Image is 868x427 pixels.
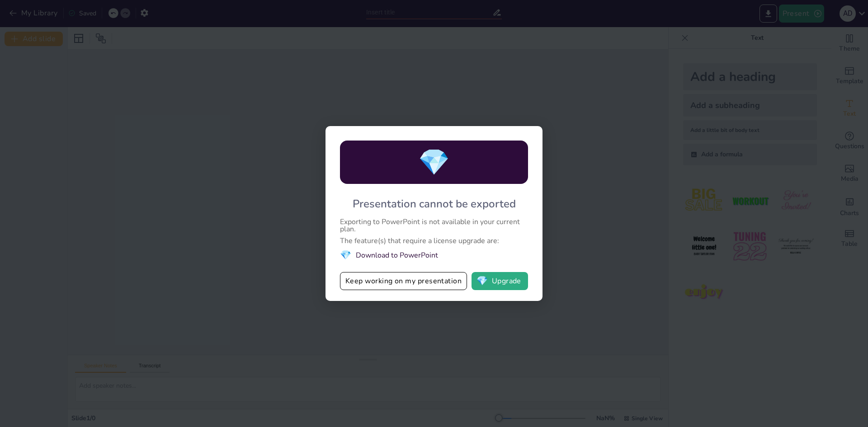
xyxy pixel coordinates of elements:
span: diamond [340,249,351,261]
div: The feature(s) that require a license upgrade are: [340,237,528,244]
div: Presentation cannot be exported [353,197,516,211]
button: Keep working on my presentation [340,272,467,290]
span: diamond [418,145,450,180]
li: Download to PowerPoint [340,249,528,261]
span: diamond [476,277,488,286]
button: diamondUpgrade [472,272,528,290]
div: Exporting to PowerPoint is not available in your current plan. [340,218,528,233]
